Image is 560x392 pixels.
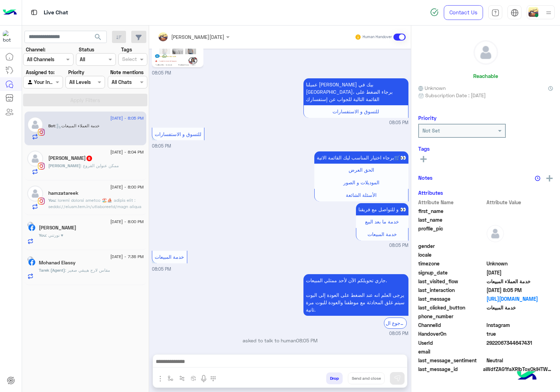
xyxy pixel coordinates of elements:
[179,376,185,381] img: Trigger scenario
[486,339,553,347] span: 2922067344647431
[418,145,553,152] h6: Tags
[23,94,147,106] button: Apply Filters
[38,129,45,136] img: Instagram
[79,46,94,53] label: Status
[110,69,143,76] label: Note mentions
[418,242,485,250] span: gender
[486,269,553,276] span: 2025-08-15T07:32:58.743Z
[486,260,553,267] span: Unknown
[418,251,485,258] span: locale
[27,256,34,263] img: picture
[425,92,486,99] span: Subscription Date : [DATE]
[110,254,143,260] span: [DATE] - 7:36 PM
[39,260,76,266] h5: Mohanad Elassy
[44,8,68,17] p: Live Chat
[486,321,553,329] span: 8
[486,286,553,294] span: 2025-08-15T17:05:59.386Z
[326,372,343,384] button: Drop
[491,9,499,17] img: tab
[486,330,553,337] span: true
[26,46,45,53] label: Channel:
[444,5,483,20] a: Contact Us
[38,163,45,170] img: Instagram
[152,70,171,76] span: 08:05 PM
[30,8,38,17] img: tab
[486,357,553,364] span: 0
[418,339,485,347] span: UserId
[418,225,485,241] span: profile_pic
[486,295,553,302] a: [URL][DOMAIN_NAME]
[27,186,43,201] img: defaultAdmin.png
[486,251,553,258] span: null
[90,31,107,46] button: search
[486,278,553,285] span: خدمة العملاء المبيعات
[121,55,137,64] div: Select
[314,151,408,164] p: 15/8/2025, 8:05 PM
[418,321,485,329] span: ChannelId
[418,207,485,215] span: first_name
[28,224,35,231] img: Facebook
[389,120,408,126] span: 08:05 PM
[152,143,171,149] span: 08:05 PM
[546,175,553,181] img: add
[418,216,485,223] span: last_name
[365,219,399,224] span: خدمة ما بعد البيع
[528,7,538,17] img: userImage
[48,198,143,354] span: لينكات كولكيشن الصيفي 🏖️⛵ تيشيرت بولو : https://eagle.com.eg/collections/polo تيشيرت تريكو : http...
[303,274,408,316] p: 15/8/2025, 8:05 PM
[3,5,17,20] img: Logo
[418,84,446,92] span: Unknown
[152,337,408,344] p: asked to talk to human
[48,163,80,168] span: [PERSON_NAME]
[346,192,377,198] span: الأسئلة الشائعة
[486,242,553,250] span: null
[418,269,485,276] span: signup_date
[483,365,553,373] span: aWdfZAG1faXRlbToxOklHTWVzc2FnZAUlEOjE3ODQxNDAxOTYyNzg0NDQyOjM0MDI4MjM2Njg0MTcxMDMwMTI0NDI1OTQ0MTc...
[430,8,439,16] img: spinner
[110,184,143,190] span: [DATE] - 8:00 PM
[27,117,43,133] img: defaultAdmin.png
[348,372,385,384] button: Send and close
[303,78,408,105] p: 15/8/2025, 8:05 PM
[418,278,485,285] span: last_visited_flow
[38,198,45,205] img: Instagram
[39,225,76,231] h5: Ahmed Abukasheek
[367,231,397,237] span: خدمة المبيعات
[332,108,379,114] span: للتسوق و الاستفسارات
[418,260,485,267] span: timezone
[28,259,35,266] img: Facebook
[418,199,485,206] span: Attribute Name
[514,364,539,389] img: hulul-logo.png
[3,30,15,43] img: 713415422032625
[418,286,485,294] span: last_interaction
[418,304,485,311] span: last_clicked_button
[418,357,485,364] span: last_message_sentiment
[486,348,553,355] span: null
[39,268,65,273] span: Tarek (Agent)
[384,318,407,328] div: الرجوع ال Bot
[389,330,408,337] span: 08:05 PM
[48,123,55,128] span: Bot
[165,372,176,384] button: select flow
[488,5,502,20] a: tab
[486,313,553,320] span: null
[94,33,102,41] span: search
[110,149,143,155] span: [DATE] - 8:04 PM
[26,69,55,76] label: Assigned to:
[210,376,216,382] img: make a call
[27,151,43,166] img: defaultAdmin.png
[418,313,485,320] span: phone_number
[121,46,132,53] label: Tags
[296,337,317,343] span: 08:05 PM
[168,376,173,381] img: select flow
[418,330,485,337] span: HandoverOn
[544,8,553,17] img: profile
[110,219,143,225] span: [DATE] - 8:00 PM
[152,266,171,272] span: 08:05 PM
[363,34,392,40] small: Human Handover
[418,365,482,373] span: last_message_id
[535,176,540,181] img: notes
[80,163,119,168] span: ممكن عنواين الفروع
[39,233,46,238] span: You
[155,254,184,260] span: خدمة المبيعات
